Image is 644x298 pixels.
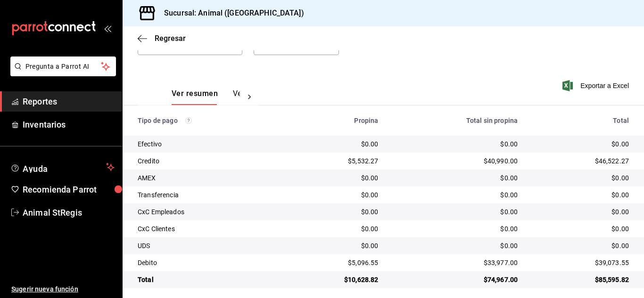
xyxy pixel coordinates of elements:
[138,275,275,284] div: Total
[7,68,116,78] a: Pregunta a Parrot AI
[185,117,192,124] svg: Los pagos realizados con Pay y otras terminales son montos brutos.
[25,62,101,72] span: Pregunta a Parrot AI
[138,173,275,183] div: AMEX
[533,275,629,284] div: $85,595.82
[290,207,378,217] div: $0.00
[23,206,115,219] span: Animal StRegis
[290,190,378,200] div: $0.00
[290,173,378,183] div: $0.00
[155,34,186,43] span: Regresar
[138,224,275,234] div: CxC Clientes
[393,156,518,166] div: $40,990.00
[533,258,629,267] div: $39,073.55
[533,117,629,124] div: Total
[393,241,518,250] div: $0.00
[393,173,518,183] div: $0.00
[393,190,518,200] div: $0.00
[23,95,115,108] span: Reportes
[138,117,275,124] div: Tipo de pago
[290,275,378,284] div: $10,628.82
[23,183,115,196] span: Recomienda Parrot
[290,139,378,149] div: $0.00
[11,284,115,294] span: Sugerir nueva función
[533,241,629,250] div: $0.00
[172,89,240,105] div: navigation tabs
[290,224,378,234] div: $0.00
[533,156,629,166] div: $46,522.27
[533,224,629,234] div: $0.00
[290,117,378,124] div: Propina
[104,24,111,32] button: open_drawer_menu
[533,139,629,149] div: $0.00
[564,80,629,91] button: Exportar a Excel
[533,207,629,217] div: $0.00
[533,190,629,200] div: $0.00
[138,241,275,250] div: UDS
[138,190,275,200] div: Transferencia
[138,34,186,43] button: Regresar
[290,258,378,267] div: $5,096.55
[138,156,275,166] div: Credito
[138,139,275,149] div: Efectivo
[393,275,518,284] div: $74,967.00
[393,207,518,217] div: $0.00
[172,89,218,105] button: Ver resumen
[393,224,518,234] div: $0.00
[290,241,378,250] div: $0.00
[393,139,518,149] div: $0.00
[23,118,115,131] span: Inventarios
[23,161,102,173] span: Ayuda
[233,89,268,105] button: Ver pagos
[157,8,304,19] h3: Sucursal: Animal ([GEOGRAPHIC_DATA])
[533,173,629,183] div: $0.00
[393,258,518,267] div: $33,977.00
[10,56,116,76] button: Pregunta a Parrot AI
[393,117,518,124] div: Total sin propina
[138,258,275,267] div: Debito
[290,156,378,166] div: $5,532.27
[138,207,275,217] div: CxC Empleados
